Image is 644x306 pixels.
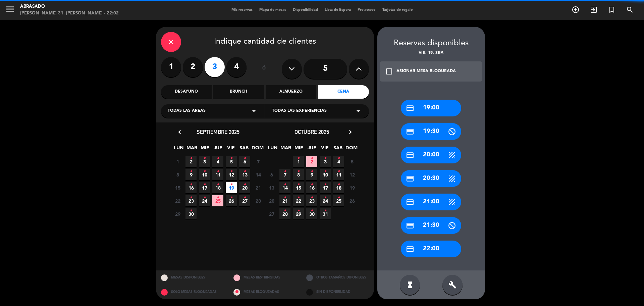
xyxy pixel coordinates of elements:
span: MIE [293,144,304,155]
i: • [324,192,326,203]
div: Brunch [213,85,264,99]
span: Pre-acceso [354,8,379,12]
div: MESAS BLOQUEADAS [228,285,301,299]
button: menu [5,4,15,16]
span: 23 [306,195,317,206]
i: close [167,38,175,46]
div: 20:30 [401,170,461,187]
i: • [203,166,206,177]
span: JUE [306,144,317,155]
i: • [244,192,246,203]
span: 13 [266,182,277,193]
span: 28 [253,195,264,206]
span: 6 [266,169,277,180]
span: 24 [199,195,210,206]
span: 12 [346,169,358,180]
span: Todas las experiencias [272,108,327,114]
i: • [244,153,246,164]
i: • [337,192,340,203]
div: Almuerzo [266,85,316,99]
span: 7 [253,156,264,167]
span: 5 [346,156,358,167]
i: • [230,166,232,177]
span: 11 [212,169,223,180]
span: 27 [239,195,250,206]
div: Abrasado [20,3,119,10]
span: 15 [293,182,304,193]
i: credit_card [406,104,414,112]
i: chevron_left [176,129,183,136]
div: SOLO MESAS BLOQUEADAS [156,285,229,299]
span: 13 [239,169,250,180]
i: • [244,166,246,177]
span: 29 [293,208,304,219]
span: 15 [172,182,183,193]
span: 28 [279,208,290,219]
span: 3 [320,156,331,167]
span: Mapa de mesas [256,8,289,12]
div: 22:00 [401,241,461,257]
i: • [230,192,232,203]
label: 4 [226,57,247,77]
div: 19:00 [401,100,461,116]
span: MAR [186,144,197,155]
i: menu [5,4,15,14]
span: 10 [199,169,210,180]
span: 19 [226,182,237,193]
div: MESAS RESTRINGIDAS [228,270,301,285]
i: credit_card [406,151,414,159]
div: Reservas disponibles [377,37,485,50]
i: • [190,192,192,203]
i: build [448,281,457,289]
i: • [337,179,340,190]
span: Todas las áreas [168,108,206,114]
span: 1 [172,156,183,167]
i: arrow_drop_down [250,107,258,115]
label: 2 [183,57,203,77]
span: 3 [199,156,210,167]
i: credit_card [406,221,414,230]
i: • [217,179,219,190]
span: 17 [199,182,210,193]
span: 7 [279,169,290,180]
span: 5 [226,156,237,167]
div: OTROS TAMAÑOS DIPONIBLES [301,270,374,285]
span: 22 [172,195,183,206]
i: • [297,179,300,190]
i: • [297,192,300,203]
span: 2 [306,156,317,167]
span: 9 [185,169,197,180]
div: 21:30 [401,217,461,234]
span: 14 [253,169,264,180]
i: • [311,166,313,177]
span: LUN [267,144,278,155]
i: • [324,153,326,164]
i: • [311,192,313,203]
i: • [190,153,192,164]
i: • [284,179,286,190]
i: credit_card [406,174,414,183]
i: • [230,179,232,190]
span: 17 [320,182,331,193]
span: 27 [266,208,277,219]
i: • [337,153,340,164]
i: credit_card [406,127,414,136]
div: [PERSON_NAME] 31. [PERSON_NAME] - 22:02 [20,10,119,17]
span: 20 [239,182,250,193]
span: 11 [333,169,344,180]
span: Tarjetas de regalo [379,8,416,12]
span: 4 [333,156,344,167]
span: 6 [239,156,250,167]
span: SAB [238,144,250,155]
span: VIE [319,144,330,155]
i: • [297,205,300,216]
i: • [324,179,326,190]
span: 1 [293,156,304,167]
span: 12 [226,169,237,180]
div: ASIGNAR MESA BLOQUEADA [396,68,456,75]
i: check_box_outline_blank [385,67,393,75]
i: • [311,205,313,216]
i: add_circle_outline [572,6,580,14]
span: 16 [306,182,317,193]
span: septiembre 2025 [197,129,239,135]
